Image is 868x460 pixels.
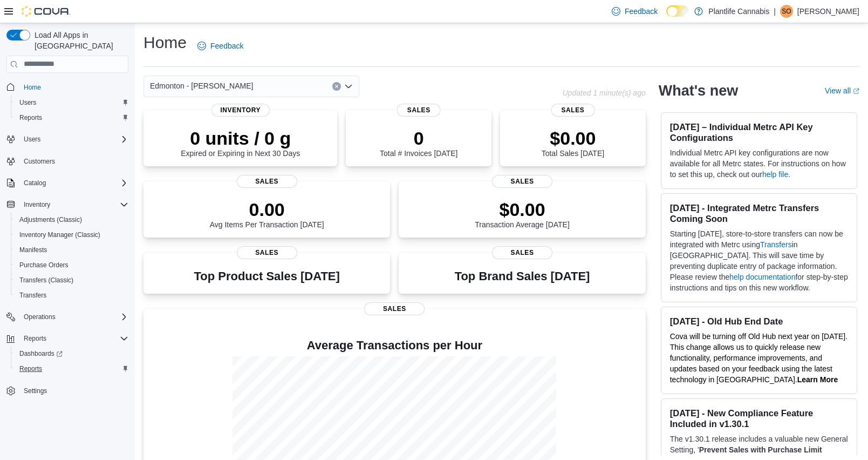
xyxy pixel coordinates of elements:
button: Customers [2,153,133,169]
h3: [DATE] - Integrated Metrc Transfers Coming Soon [670,202,848,224]
a: Transfers [15,289,51,302]
p: Individual Metrc API key configurations are now available for all Metrc states. For instructions ... [670,147,848,180]
button: Reports [2,331,133,346]
p: | [774,5,776,18]
button: Adjustments (Classic) [11,212,133,227]
span: SO [782,5,791,18]
span: Operations [19,310,128,323]
span: Settings [24,387,47,395]
div: Total Sales [DATE] [542,127,604,158]
div: Expired or Expiring in Next 30 Days [181,127,300,158]
span: Settings [19,384,128,397]
span: Inventory [211,104,270,117]
div: Avg Items Per Transaction [DATE] [210,199,324,229]
span: Transfers (Classic) [15,274,128,287]
a: Users [15,96,40,109]
h3: [DATE] - New Compliance Feature Included in v1.30.1 [670,408,848,429]
span: Catalog [19,177,128,190]
button: Users [19,133,45,146]
a: Reports [15,362,46,375]
button: Clear input [332,82,341,91]
span: Transfers [19,291,46,300]
p: Starting [DATE], store-to-store transfers can now be integrated with Metrc using in [GEOGRAPHIC_D... [670,228,848,293]
span: Sales [364,302,425,315]
span: Manifests [19,246,47,254]
a: Inventory Manager (Classic) [15,228,105,241]
h3: Top Brand Sales [DATE] [455,270,590,283]
a: Reports [15,111,46,124]
a: Transfers [760,240,792,249]
span: Users [19,133,128,146]
button: Catalog [19,177,50,190]
a: View allExternal link [825,86,859,95]
h2: What's new [659,82,738,99]
nav: Complex example [6,75,128,427]
a: Manifests [15,243,51,256]
span: Cova will be turning off Old Hub next year on [DATE]. This change allows us to quickly release ne... [670,332,848,384]
span: Users [24,135,40,144]
span: Catalog [24,179,46,187]
button: Open list of options [344,82,353,91]
span: Inventory [19,198,128,211]
button: Purchase Orders [11,258,133,273]
span: Sales [397,104,441,117]
span: Feedback [625,6,658,17]
p: [PERSON_NAME] [797,5,859,18]
span: Transfers (Classic) [19,276,73,285]
span: Users [19,98,36,107]
input: Dark Mode [666,5,689,17]
span: Customers [19,154,128,168]
span: Reports [15,111,128,124]
a: Dashboards [15,347,67,360]
span: Adjustments (Classic) [15,213,128,226]
button: Transfers (Classic) [11,273,133,288]
button: Home [2,79,133,95]
h1: Home [143,32,187,53]
img: Cova [22,6,70,17]
button: Operations [2,309,133,324]
span: Purchase Orders [19,261,69,269]
a: Feedback [193,35,248,57]
span: Sales [551,104,594,117]
div: Shaylene Orbeck [780,5,793,18]
a: Settings [19,384,51,397]
button: Inventory Manager (Classic) [11,227,133,242]
div: Transaction Average [DATE] [475,199,570,229]
a: Home [19,81,45,94]
span: Inventory Manager (Classic) [19,231,100,239]
h3: Top Product Sales [DATE] [194,270,340,283]
button: Reports [11,110,133,125]
h4: Average Transactions per Hour [152,339,637,352]
span: Dark Mode [666,17,667,17]
span: Edmonton - [PERSON_NAME] [150,79,253,92]
span: Home [19,80,128,94]
span: Sales [237,246,297,259]
span: Load All Apps in [GEOGRAPHIC_DATA] [30,30,128,51]
button: Reports [19,332,51,345]
a: help documentation [729,273,795,281]
button: Inventory [19,198,54,211]
div: Total # Invoices [DATE] [380,127,457,158]
span: Inventory Manager (Classic) [15,228,128,241]
button: Reports [11,361,133,376]
span: Sales [492,246,552,259]
span: Dashboards [15,347,128,360]
a: help file [762,170,788,179]
span: Feedback [210,40,243,51]
h3: [DATE] – Individual Metrc API Key Configurations [670,121,848,143]
p: Plantlife Cannabis [708,5,769,18]
a: Purchase Orders [15,259,73,272]
p: 0 units / 0 g [181,127,300,149]
span: Reports [19,364,42,373]
span: Sales [237,175,297,188]
p: 0.00 [210,199,324,220]
a: Adjustments (Classic) [15,213,86,226]
span: Sales [492,175,552,188]
span: Reports [19,332,128,345]
a: Learn More [797,375,838,384]
button: Users [2,132,133,147]
button: Operations [19,310,60,323]
span: Home [24,83,41,92]
span: Adjustments (Classic) [19,215,82,224]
